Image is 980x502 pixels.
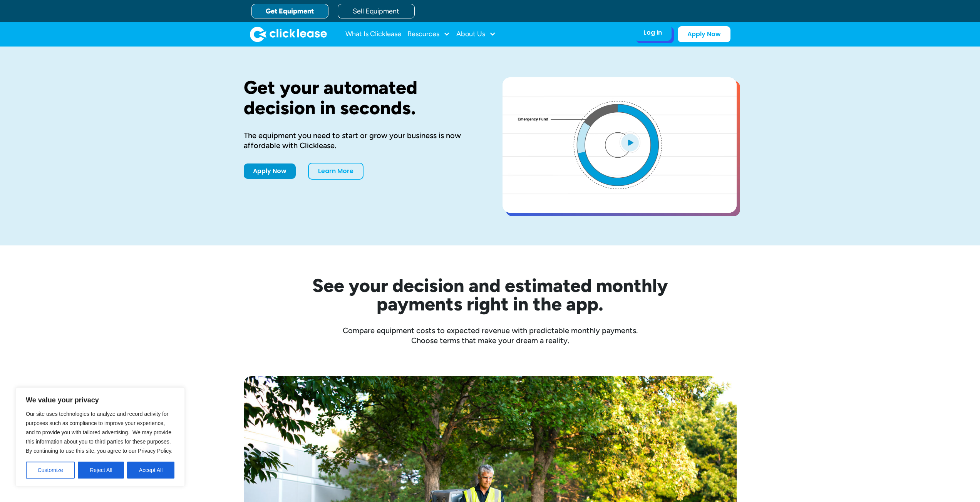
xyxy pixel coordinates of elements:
[250,27,327,42] img: Clicklease logo
[26,411,173,454] span: Our site uses technologies to analyze and record activity for purposes such as compliance to impr...
[250,27,327,42] a: home
[15,387,185,487] div: We value your privacy
[678,26,730,42] a: Apply Now
[503,77,737,213] a: open lightbox
[345,27,401,42] a: What Is Clicklease
[127,462,174,479] button: Accept All
[275,276,706,313] h2: See your decision and estimated monthly payments right in the app.
[338,4,415,18] a: Sell Equipment
[244,325,737,345] div: Compare equipment costs to expected revenue with predictable monthly payments. Choose terms that ...
[26,462,75,479] button: Customize
[78,462,124,479] button: Reject All
[308,163,364,180] a: Learn More
[251,4,328,18] a: Get Equipment
[244,163,296,179] a: Apply Now
[620,132,640,153] img: Blue play button logo on a light blue circular background
[643,29,662,37] div: Log In
[26,395,174,405] p: We value your privacy
[407,27,450,42] div: Resources
[244,130,478,150] div: The equipment you need to start or grow your business is now affordable with Clicklease.
[456,27,496,42] div: About Us
[244,77,478,118] h1: Get your automated decision in seconds.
